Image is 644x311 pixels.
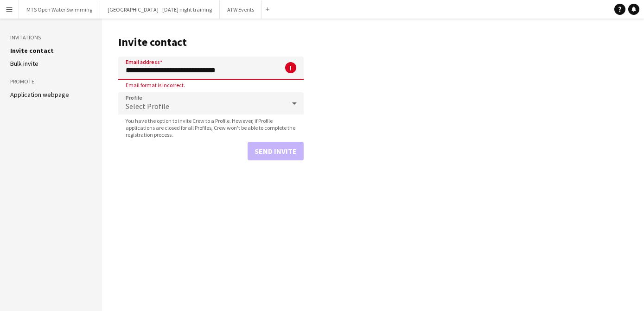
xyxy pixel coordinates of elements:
a: Application webpage [10,90,69,99]
h3: Invitations [10,33,92,42]
span: Select Profile [126,102,169,111]
a: Invite contact [10,46,54,55]
h1: Invite contact [118,35,304,49]
button: MTS Open Water Swimming [19,0,100,19]
button: [GEOGRAPHIC_DATA] - [DATE] night training [100,0,220,19]
a: Bulk invite [10,59,38,68]
button: ATW Events [220,0,262,19]
span: You have the option to invite Crew to a Profile. However, if Profile applications are closed for ... [118,117,304,138]
h3: Promote [10,77,92,86]
span: Email format is incorrect. [118,82,192,89]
